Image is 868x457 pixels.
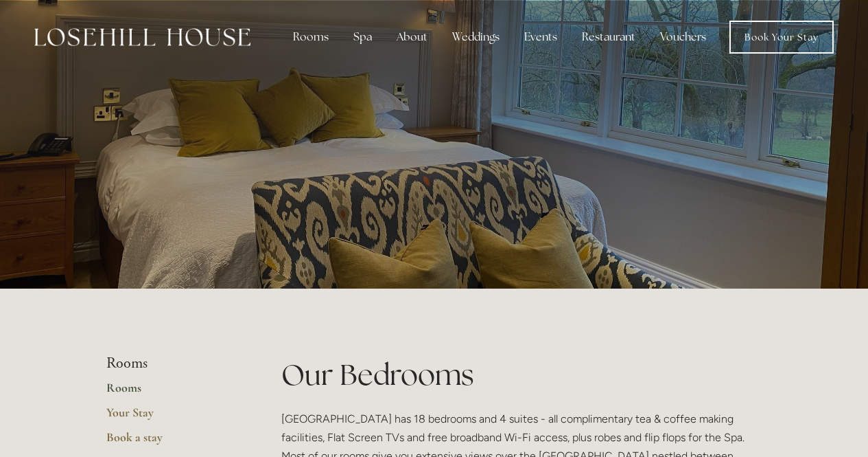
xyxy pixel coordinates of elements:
div: Weddings [441,23,511,51]
img: Losehill House [34,28,250,46]
h1: Our Bedrooms [281,355,762,395]
div: Spa [342,23,383,51]
a: Rooms [106,380,237,405]
a: Book a stay [106,430,237,454]
a: Your Stay [106,405,237,430]
a: Book Your Stay [729,21,834,54]
div: Rooms [282,23,340,51]
div: Restaurant [571,23,646,51]
a: Vouchers [649,23,717,51]
div: Events [513,23,568,51]
div: About [386,23,438,51]
li: Rooms [106,355,237,372]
